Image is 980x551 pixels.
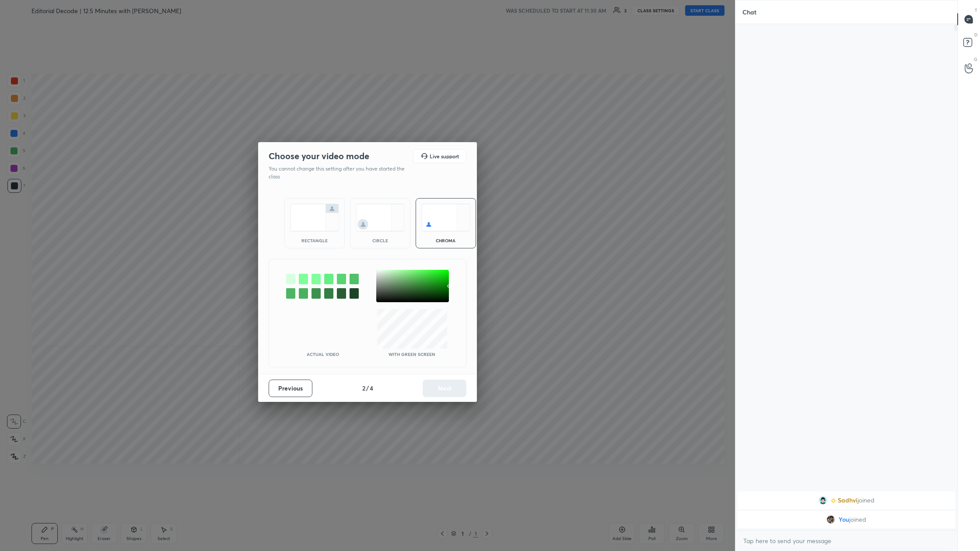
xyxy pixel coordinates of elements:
[849,516,866,523] span: joined
[857,497,875,504] span: joined
[831,498,836,503] img: Learner_Badge_beginner_1_8b307cf2a0.svg
[269,165,410,181] p: You cannot change this setting after you have started the class
[297,238,332,243] div: rectangle
[363,238,398,243] div: circle
[428,238,463,243] div: chroma
[388,352,435,356] p: With green screen
[362,384,365,393] h4: 2
[974,31,977,38] p: D
[269,380,312,397] button: Previous
[826,515,835,524] img: 4d6be83f570242e9b3f3d3ea02a997cb.jpg
[269,150,369,162] h2: Choose your video mode
[366,384,369,393] h4: /
[974,56,977,63] p: G
[735,490,957,530] div: grid
[307,352,339,356] p: Actual Video
[819,496,827,505] img: 96702202_E9A8E2BE-0D98-441E-80EF-63D756C1DCC8.png
[356,204,405,231] img: circleScreenIcon.acc0effb.svg
[839,516,849,523] span: You
[735,0,763,24] p: Chat
[290,204,339,231] img: normalScreenIcon.ae25ed63.svg
[421,204,470,231] img: chromaScreenIcon.c19ab0a0.svg
[370,384,373,393] h4: 4
[975,7,977,14] p: T
[838,497,857,504] span: Sadhvi
[430,153,459,159] h5: Live support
